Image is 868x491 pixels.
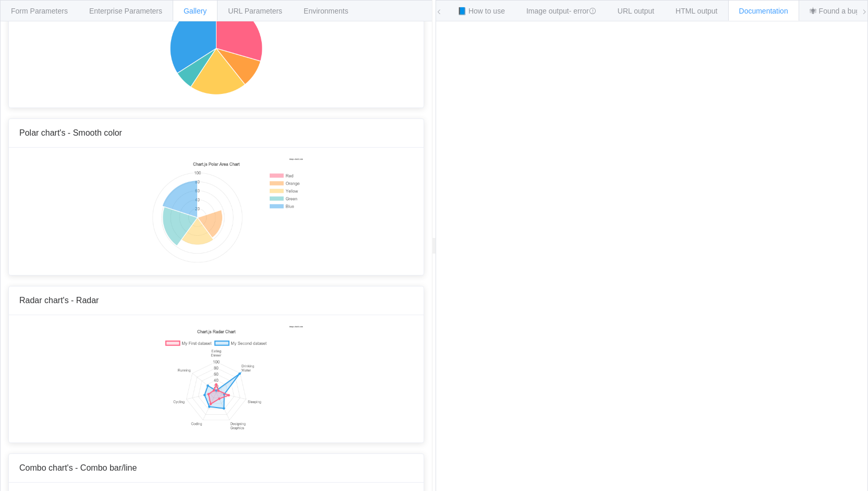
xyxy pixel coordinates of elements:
[676,7,717,15] span: HTML output
[304,7,348,15] span: Environments
[739,7,788,15] span: Documentation
[457,7,505,15] span: 📘 How to use
[228,7,282,15] span: URL Parameters
[526,7,596,15] span: Image output
[19,296,99,305] span: Radar chart's - Radar
[19,463,137,472] span: Combo chart's - Combo bar/line
[618,7,654,15] span: URL output
[184,7,207,15] span: Gallery
[19,128,122,137] span: Polar chart's - Smooth color
[569,7,596,15] span: - error
[129,158,303,262] img: Static chart exemple
[129,326,303,430] img: Static chart exemple
[89,7,162,15] span: Enterprise Parameters
[11,7,68,15] span: Form Parameters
